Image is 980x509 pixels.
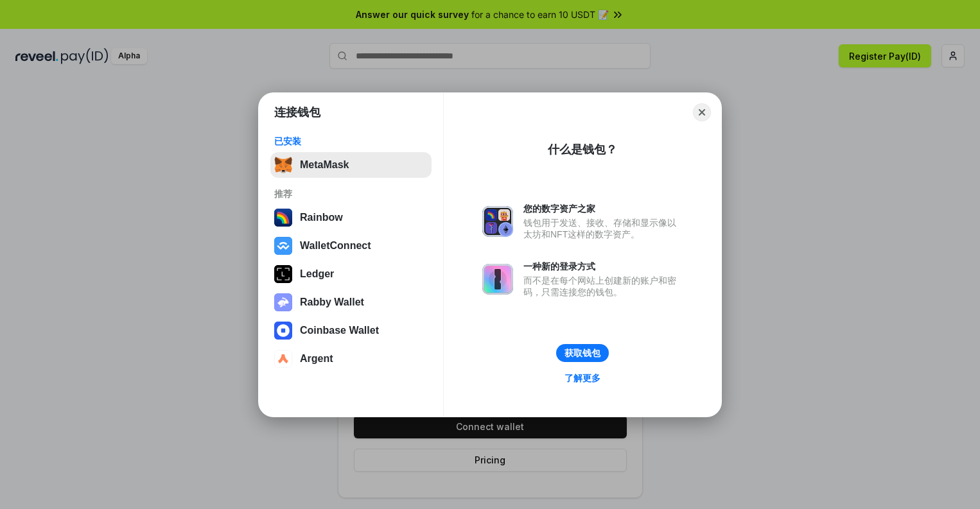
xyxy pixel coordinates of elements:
img: svg+xml,%3Csvg%20xmlns%3D%22http%3A%2F%2Fwww.w3.org%2F2000%2Fsvg%22%20fill%3D%22none%22%20viewBox... [274,293,292,311]
div: Rabby Wallet [300,297,364,308]
div: Ledger [300,268,334,280]
button: Close [693,103,711,121]
img: svg+xml,%3Csvg%20fill%3D%22none%22%20height%3D%2233%22%20viewBox%3D%220%200%2035%2033%22%20width%... [274,156,292,174]
div: 已安装 [274,135,428,147]
div: Rainbow [300,212,343,223]
button: Argent [270,346,432,372]
div: 什么是钱包？ [548,142,617,157]
img: svg+xml,%3Csvg%20width%3D%2228%22%20height%3D%2228%22%20viewBox%3D%220%200%2028%2028%22%20fill%3D... [274,350,292,368]
button: Rabby Wallet [270,289,432,315]
div: 推荐 [274,188,428,200]
img: svg+xml,%3Csvg%20xmlns%3D%22http%3A%2F%2Fwww.w3.org%2F2000%2Fsvg%22%20fill%3D%22none%22%20viewBox... [482,264,513,295]
img: svg+xml,%3Csvg%20width%3D%2228%22%20height%3D%2228%22%20viewBox%3D%220%200%2028%2028%22%20fill%3D... [274,322,292,340]
button: Coinbase Wallet [270,318,432,343]
img: svg+xml,%3Csvg%20xmlns%3D%22http%3A%2F%2Fwww.w3.org%2F2000%2Fsvg%22%20width%3D%2228%22%20height%3... [274,265,292,283]
div: 您的数字资产之家 [523,203,683,214]
img: svg+xml,%3Csvg%20width%3D%22120%22%20height%3D%22120%22%20viewBox%3D%220%200%20120%20120%22%20fil... [274,209,292,227]
h1: 连接钱包 [274,105,320,120]
div: 而不是在每个网站上创建新的账户和密码，只需连接您的钱包。 [523,275,683,298]
a: 了解更多 [557,370,608,386]
div: 了解更多 [564,372,600,384]
button: Ledger [270,261,432,287]
img: svg+xml,%3Csvg%20xmlns%3D%22http%3A%2F%2Fwww.w3.org%2F2000%2Fsvg%22%20fill%3D%22none%22%20viewBox... [482,206,513,237]
img: svg+xml,%3Csvg%20width%3D%2228%22%20height%3D%2228%22%20viewBox%3D%220%200%2028%2028%22%20fill%3D... [274,237,292,255]
div: WalletConnect [300,240,371,252]
button: MetaMask [270,152,432,178]
div: Coinbase Wallet [300,325,379,336]
div: 获取钱包 [564,347,600,359]
button: Rainbow [270,205,432,230]
div: Argent [300,353,333,365]
div: MetaMask [300,159,349,171]
button: 获取钱包 [556,344,609,362]
button: WalletConnect [270,233,432,259]
div: 一种新的登录方式 [523,261,683,272]
div: 钱包用于发送、接收、存储和显示像以太坊和NFT这样的数字资产。 [523,217,683,240]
